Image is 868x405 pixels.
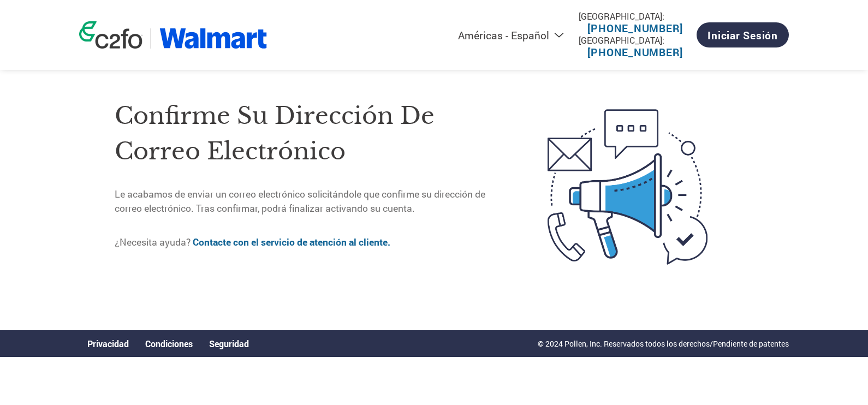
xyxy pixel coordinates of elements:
[115,187,502,216] p: Le acabamos de enviar un correo electrónico solicitándole que confirme su dirección de correo ele...
[587,45,683,59] a: [PHONE_NUMBER]
[538,338,789,349] p: © 2024 Pollen, Inc. Reservados todos los derechos/Pendiente de patentes
[115,98,502,169] h1: Confirme su dirección de correo electrónico
[193,236,390,248] a: Contacte con el servicio de atención al cliente.
[587,21,683,35] a: [PHONE_NUMBER]
[79,21,142,49] img: c2fo logo
[697,22,789,47] a: Iniciar sesión
[209,338,249,349] a: Seguridad
[115,235,502,249] p: ¿Necesita ayuda?
[579,10,692,22] div: [GEOGRAPHIC_DATA]:
[145,338,193,349] a: Condiciones
[87,338,129,349] a: Privacidad
[159,28,267,49] img: Walmart
[579,34,692,46] div: [GEOGRAPHIC_DATA]:
[502,90,753,284] img: open-email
